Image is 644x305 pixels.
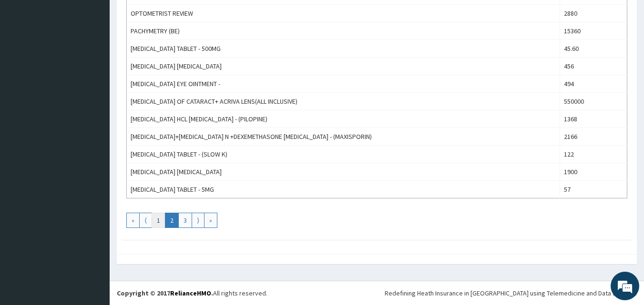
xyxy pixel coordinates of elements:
a: Go to first page [126,213,140,228]
td: 550000 [560,93,627,110]
img: d_794563401_company_1708531726252_794563401 [18,48,39,71]
div: Minimize live chat window [156,5,179,28]
footer: All rights reserved. [110,281,644,305]
a: Go to previous page [139,213,152,228]
a: Go to page number 2 [165,213,179,228]
textarea: Type your message and hit 'Enter' [5,204,182,237]
td: [MEDICAL_DATA] TABLET - 5MG [127,181,560,198]
td: 2166 [560,128,627,146]
td: 1368 [560,110,627,128]
td: 456 [560,58,627,75]
td: [MEDICAL_DATA] TABLET - 500MG [127,40,560,58]
td: 1900 [560,163,627,181]
div: Redefining Heath Insurance in [GEOGRAPHIC_DATA] using Telemedicine and Data Science! [385,288,637,298]
td: [MEDICAL_DATA]+[MEDICAL_DATA] N +DEXEMETHASONE [MEDICAL_DATA] - (MAXISPORIN) [127,128,560,146]
td: [MEDICAL_DATA] HCL [MEDICAL_DATA] - (PILOPINE) [127,110,560,128]
a: Go to page number 3 [178,213,192,228]
td: 45.60 [560,40,627,58]
td: [MEDICAL_DATA] TABLET - (SLOW K) [127,146,560,163]
td: PACHYMETRY (BE) [127,22,560,40]
td: [MEDICAL_DATA] [MEDICAL_DATA] [127,58,560,75]
a: Go to next page [192,213,204,228]
td: 494 [560,75,627,93]
td: [MEDICAL_DATA] [MEDICAL_DATA] [127,163,560,181]
td: [MEDICAL_DATA] EYE OINTMENT - [127,75,560,93]
a: RelianceHMO [170,289,211,297]
td: 57 [560,181,627,198]
strong: Copyright © 2017 . [117,289,213,297]
td: 15360 [560,22,627,40]
a: Go to last page [204,213,217,228]
td: OPTOMETRIST REVIEW [127,5,560,22]
td: 122 [560,146,627,163]
td: 2880 [560,5,627,22]
span: We're online! [55,92,132,188]
a: Go to page number 1 [152,213,165,228]
div: Chat with us now [50,53,160,66]
td: [MEDICAL_DATA] OF CATARACT+ ACRIVA LENS(ALL INCLUSIVE) [127,93,560,110]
